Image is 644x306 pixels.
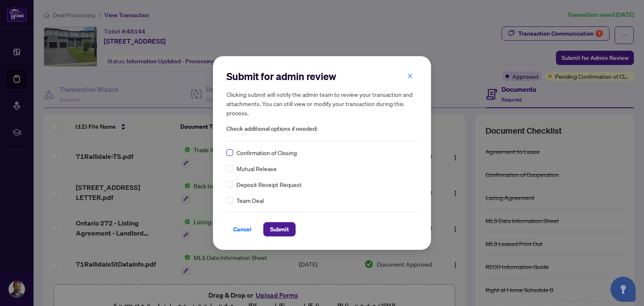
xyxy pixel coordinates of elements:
button: Cancel [226,222,258,236]
span: Submit [270,223,289,236]
span: Mutual Release [236,164,277,173]
button: Submit [263,222,296,236]
span: close [407,73,413,79]
span: Check additional options if needed: [226,124,418,134]
span: Cancel [233,223,252,236]
span: Deposit Receipt Request [236,180,302,189]
button: Open asap [610,277,636,302]
span: Team Deal [236,196,264,205]
span: Confirmation of Closing [236,148,297,157]
h2: Submit for admin review [226,70,418,83]
h5: Clicking submit will notify the admin team to review your transaction and attachments. You can st... [226,90,418,117]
